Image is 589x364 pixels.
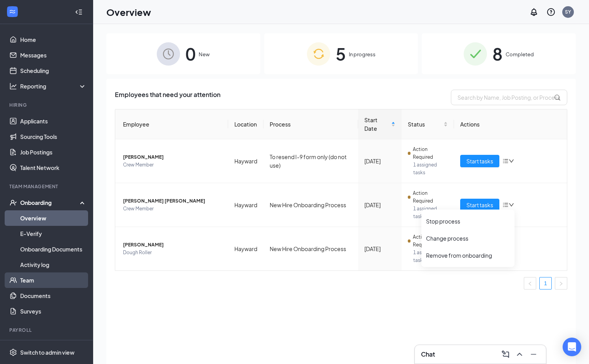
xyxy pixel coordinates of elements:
[20,257,87,272] a: Activity log
[426,251,510,259] div: Remove from onboarding
[529,7,539,17] svg: Notifications
[565,9,571,15] div: SY
[228,109,263,139] th: Location
[9,327,85,333] div: Payroll
[123,197,222,205] span: [PERSON_NAME] [PERSON_NAME]
[364,244,395,253] div: [DATE]
[106,5,151,19] h1: Overview
[20,113,87,129] a: Applicants
[492,40,502,67] span: 8
[460,199,499,211] button: Start tasks
[263,139,358,183] td: To resend I-9 form only (do not use)
[123,153,222,161] span: [PERSON_NAME]
[460,155,499,167] button: Start tasks
[20,129,87,144] a: Sourcing Tools
[349,50,376,58] span: In progress
[513,348,526,361] button: ChevronUp
[115,109,228,139] th: Employee
[413,146,448,161] span: Action Required
[466,157,493,165] span: Start tasks
[364,201,395,209] div: [DATE]
[20,338,87,354] a: PayrollCrown
[123,241,222,249] span: [PERSON_NAME]
[20,144,87,160] a: Job Postings
[502,158,509,164] span: bars
[20,288,87,303] a: Documents
[501,350,510,359] svg: ComposeMessage
[75,8,83,16] svg: Collapse
[20,160,87,175] a: Talent Network
[421,350,435,359] h3: Chat
[529,350,538,359] svg: Minimize
[364,157,395,165] div: [DATE]
[20,241,87,257] a: Onboarding Documents
[563,338,581,356] div: Open Intercom Messenger
[336,40,346,67] span: 5
[546,7,556,17] svg: QuestionInfo
[9,82,17,90] svg: Analysis
[20,303,87,319] a: Surveys
[413,249,448,264] span: 1 assigned tasks
[502,202,509,208] span: bars
[408,120,442,128] span: Status
[20,272,87,288] a: Team
[413,161,448,177] span: 1 assigned tasks
[9,102,85,108] div: Hiring
[524,277,536,289] li: Previous Page
[524,277,536,289] button: left
[555,277,567,289] button: right
[199,50,210,58] span: New
[123,161,222,169] span: Crew Member
[527,348,540,361] button: Minimize
[123,205,222,213] span: Crew Member
[20,32,87,47] a: Home
[555,277,567,289] li: Next Page
[185,40,196,67] span: 0
[509,202,514,208] span: down
[20,210,87,226] a: Overview
[9,183,85,190] div: Team Management
[451,90,567,105] input: Search by Name, Job Posting, or Process
[413,189,448,205] span: Action Required
[263,183,358,227] td: New Hire Onboarding Process
[9,199,17,206] svg: UserCheck
[402,109,454,139] th: Status
[364,116,390,133] span: Start Date
[515,350,524,359] svg: ChevronUp
[528,281,532,286] span: left
[509,158,514,164] span: down
[9,348,17,356] svg: Settings
[559,281,563,286] span: right
[20,199,80,206] div: Onboarding
[20,226,87,241] a: E-Verify
[263,109,358,139] th: Process
[20,47,87,63] a: Messages
[20,82,87,90] div: Reporting
[506,50,534,58] span: Completed
[228,183,263,227] td: Hayward
[454,109,567,139] th: Actions
[9,8,16,16] svg: WorkstreamLogo
[115,90,220,105] span: Employees that need your attention
[466,201,493,209] span: Start tasks
[123,249,222,257] span: Dough Roller
[540,277,551,289] a: 1
[426,217,510,225] div: Stop process
[228,227,263,270] td: Hayward
[413,233,448,249] span: Action Required
[426,234,510,242] div: Change process
[499,348,512,361] button: ComposeMessage
[228,139,263,183] td: Hayward
[20,348,74,356] div: Switch to admin view
[413,205,448,220] span: 1 assigned tasks
[263,227,358,270] td: New Hire Onboarding Process
[20,63,87,78] a: Scheduling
